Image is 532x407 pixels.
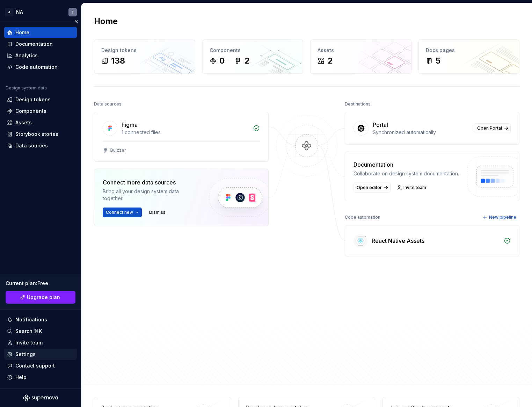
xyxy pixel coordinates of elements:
[4,27,77,38] a: Home
[426,47,512,54] div: Docs pages
[4,349,77,360] a: Settings
[480,212,519,222] button: New pipeline
[15,362,55,369] div: Contact support
[327,55,333,66] div: 2
[110,147,126,153] div: Quizzer
[149,210,166,215] span: Dismiss
[4,326,77,337] button: Search ⌘K
[1,5,80,20] button: ANAT
[210,47,296,54] div: Components
[418,39,520,74] a: Docs pages5
[15,131,58,138] div: Storybook stories
[94,16,118,27] h2: Home
[354,170,459,177] div: Collaborate on design system documentation.
[372,237,424,245] div: React Native Assets
[219,55,225,66] div: 0
[4,94,77,105] a: Design tokens
[354,160,459,169] div: Documentation
[15,96,51,103] div: Design tokens
[4,117,77,128] a: Assets
[15,339,43,346] div: Invite team
[94,39,195,74] a: Design tokens138
[15,64,58,71] div: Code automation
[489,215,516,220] span: New pipeline
[395,183,429,192] a: Invite team
[111,55,125,66] div: 138
[15,108,46,115] div: Components
[6,291,75,304] button: Upgrade plan
[357,185,382,190] span: Open editor
[373,121,388,129] div: Portal
[477,125,502,131] span: Open Portal
[103,208,142,217] button: Connect new
[71,9,74,15] div: T
[15,316,47,323] div: Notifications
[15,41,53,48] div: Documentation
[202,39,304,74] a: Components02
[474,123,511,133] a: Open Portal
[244,55,249,66] div: 2
[101,47,188,54] div: Design tokens
[15,29,29,36] div: Home
[4,337,77,348] a: Invite team
[71,16,81,26] button: Collapse sidebar
[122,129,249,136] div: 1 connected files
[15,119,32,126] div: Assets
[103,188,197,202] div: Bring all your design system data together.
[403,185,426,190] span: Invite team
[4,129,77,140] a: Storybook stories
[373,129,470,136] div: Synchronized automatically
[94,99,122,109] div: Data sources
[15,328,42,335] div: Search ⌘K
[4,360,77,371] button: Contact support
[146,208,169,217] button: Dismiss
[15,374,27,381] div: Help
[4,38,77,50] a: Documentation
[4,372,77,383] button: Help
[5,8,13,16] div: A
[4,61,77,73] a: Code automation
[6,85,47,91] div: Design system data
[318,47,404,54] div: Assets
[4,314,77,325] button: Notifications
[15,52,38,59] div: Analytics
[103,178,197,187] div: Connect more data sources
[15,351,36,358] div: Settings
[122,121,138,129] div: Figma
[4,106,77,117] a: Components
[436,55,440,66] div: 5
[345,99,371,109] div: Destinations
[354,183,391,192] a: Open editor
[23,394,58,401] svg: Supernova Logo
[15,142,48,149] div: Data sources
[6,280,75,287] div: Current plan : Free
[106,210,133,215] span: Connect new
[4,140,77,151] a: Data sources
[94,112,269,162] a: Figma1 connected filesQuizzer
[345,212,380,222] div: Code automation
[27,294,60,301] span: Upgrade plan
[4,50,77,61] a: Analytics
[310,39,411,74] a: Assets2
[16,9,23,16] div: NA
